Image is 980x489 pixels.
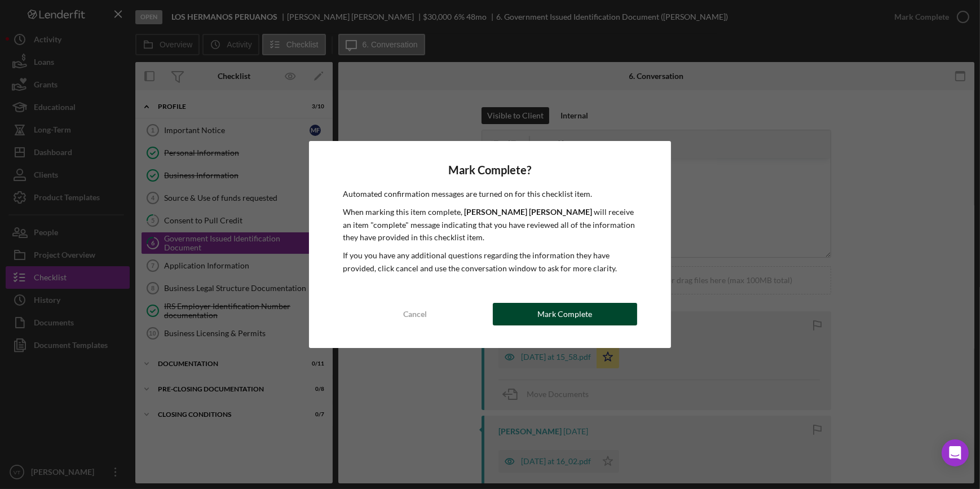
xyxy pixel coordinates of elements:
[464,207,592,217] b: [PERSON_NAME] [PERSON_NAME]
[942,439,969,466] div: Open Intercom Messenger
[343,206,637,244] p: When marking this item complete, will receive an item "complete" message indicating that you have...
[343,249,637,275] p: If you you have any additional questions regarding the information they have provided, click canc...
[343,303,487,325] button: Cancel
[343,188,637,200] p: Automated confirmation messages are turned on for this checklist item.
[403,303,427,325] div: Cancel
[537,303,592,325] div: Mark Complete
[343,164,637,177] h4: Mark Complete?
[493,303,637,325] button: Mark Complete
